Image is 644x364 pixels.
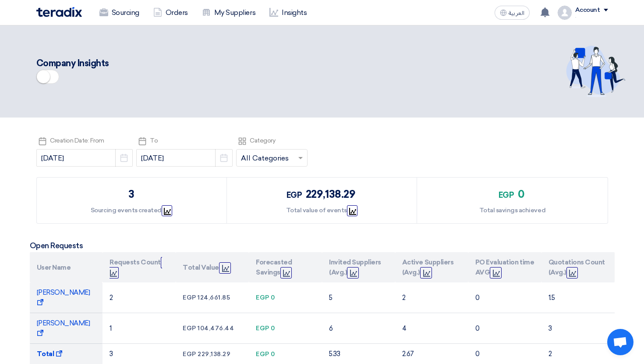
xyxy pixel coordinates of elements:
td: 5 [322,282,395,313]
span: egp [183,325,196,332]
span: egp [499,190,514,200]
button: العربية [495,6,530,20]
td: 2 [395,282,468,313]
span: [PERSON_NAME] [37,289,90,307]
a: My Suppliers [195,3,262,22]
td: 1.5 [541,282,615,313]
span: Category [250,137,275,144]
td: 6 [322,313,395,344]
div: Open chat [607,329,633,355]
th: Active Suppliers (Avg.) [395,252,468,282]
span: Creation Date: From [50,137,104,144]
div: Company Insights [36,57,437,70]
span: 0 [271,350,275,358]
span: To [150,137,158,144]
input: from [36,149,133,167]
th: Total Value [176,252,249,282]
a: Sourcing [92,3,146,22]
td: 4 [395,313,468,344]
a: Insights [262,3,314,22]
span: 229,138.29 [198,350,230,358]
span: egp [183,350,196,358]
td: 0 [468,282,541,313]
span: 229,138.29 [306,188,355,200]
span: egp [256,294,269,301]
span: 0 [518,188,525,200]
th: Requests Count [103,252,176,282]
img: Teradix logo [36,7,82,17]
div: Total savings achieved [479,206,545,215]
img: invite_your_team.svg [566,46,626,97]
input: to [136,149,233,167]
span: 0 [271,325,275,332]
th: Invited Suppliers (Avg.) [322,252,395,282]
span: 104,476.44 [198,325,234,332]
td: 2 [103,282,176,313]
div: Sourcing events created [91,206,173,215]
img: profile_test.png [558,6,572,20]
b: Total [37,350,54,358]
span: egp [183,294,196,301]
span: [PERSON_NAME] [37,319,90,337]
h5: Open Requests [30,241,615,250]
td: 3 [541,313,615,344]
th: PO Evaluation time AVG [468,252,541,282]
span: egp [287,190,302,200]
span: egp [256,325,269,332]
th: User Name [30,252,103,282]
span: العربية [509,10,524,16]
div: 3 [128,186,134,202]
td: 1 [103,313,176,344]
span: egp [256,350,269,358]
div: . [575,14,608,18]
td: 0 [468,313,541,344]
div: Account [575,7,600,14]
th: Quotations Count (Avg.) [541,252,615,282]
span: 124,661.85 [198,294,230,301]
a: Orders [146,3,195,22]
span: 0 [271,294,275,301]
div: Total value of events [286,206,357,215]
th: Forecasted Savings [249,252,322,282]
